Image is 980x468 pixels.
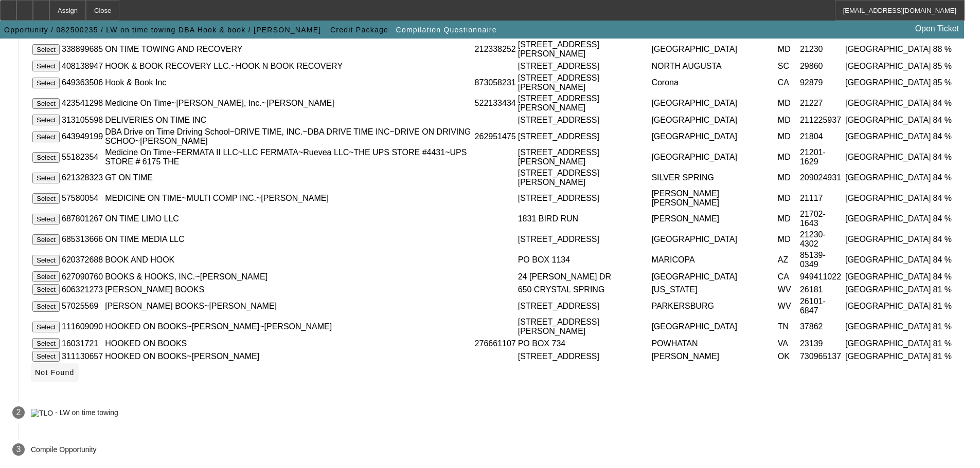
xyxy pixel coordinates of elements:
[799,271,844,283] td: 949411022
[845,271,932,283] td: [GEOGRAPHIC_DATA]
[32,351,60,362] button: Select
[104,317,473,336] td: HOOKED ON BOOKS~[PERSON_NAME]~[PERSON_NAME]
[61,209,103,229] td: 687801267
[845,350,932,362] td: [GEOGRAPHIC_DATA]
[518,209,650,229] td: 1831 BIRD RUN
[16,408,21,417] span: 2
[104,147,473,167] td: Medicine On Time~FERMATA II LLC~LLC FERMATA~Ruevea LLC~THE UPS STORE #4431~UPS STORE # 6175 THE
[35,368,75,377] span: Not Found
[651,338,776,349] td: POWHATAN
[651,189,776,208] td: [PERSON_NAME] [PERSON_NAME]
[32,234,60,245] button: Select
[61,60,103,72] td: 408138947
[518,338,650,349] td: PO BOX 734
[933,147,965,167] td: 84 %
[777,284,798,295] td: WV
[32,132,60,142] button: Select
[777,271,798,283] td: CA
[799,93,844,113] td: 21227
[845,209,932,229] td: [GEOGRAPHIC_DATA]
[474,338,516,349] td: 276661107
[845,284,932,295] td: [GEOGRAPHIC_DATA]
[518,60,650,72] td: [STREET_ADDRESS]
[61,317,103,336] td: 111609090
[651,127,776,146] td: [GEOGRAPHIC_DATA]
[518,168,650,188] td: [STREET_ADDRESS][PERSON_NAME]
[61,93,103,113] td: 423541298
[396,26,497,34] span: Compilation Questionnaire
[933,127,965,146] td: 84 %
[799,127,844,146] td: 21804
[777,250,798,270] td: AZ
[777,93,798,113] td: MD
[61,230,103,249] td: 685313666
[933,114,965,126] td: 84 %
[799,250,844,270] td: 85139-0349
[61,168,103,188] td: 621328323
[651,209,776,229] td: [PERSON_NAME]
[799,147,844,167] td: 21201-1629
[32,284,60,295] button: Select
[651,296,776,316] td: PARKERSBURG
[31,445,97,454] p: Compile Opportunity
[104,189,473,208] td: MEDICINE ON TIME~MULTI COMP INC.~[PERSON_NAME]
[933,250,965,270] td: 84 %
[61,338,103,349] td: 16031721
[799,317,844,336] td: 37862
[651,317,776,336] td: [GEOGRAPHIC_DATA]
[104,271,473,283] td: BOOKS & HOOKS, INC.~[PERSON_NAME]
[777,114,798,126] td: MD
[933,168,965,188] td: 84 %
[104,93,473,113] td: Medicine On Time~[PERSON_NAME], Inc.~[PERSON_NAME]
[61,284,103,295] td: 606321273
[104,284,473,295] td: [PERSON_NAME] BOOKS
[61,147,103,167] td: 55182354
[799,350,844,362] td: 730965137
[845,73,932,92] td: [GEOGRAPHIC_DATA]
[32,322,60,332] button: Select
[845,338,932,349] td: [GEOGRAPHIC_DATA]
[933,317,965,336] td: 81 %
[651,284,776,295] td: [US_STATE]
[933,73,965,92] td: 85 %
[651,147,776,167] td: [GEOGRAPHIC_DATA]
[777,73,798,92] td: CA
[777,317,798,336] td: TN
[845,317,932,336] td: [GEOGRAPHIC_DATA]
[16,445,21,454] span: 3
[777,230,798,249] td: MD
[61,250,103,270] td: 620372688
[777,168,798,188] td: MD
[799,209,844,229] td: 21702-1643
[933,40,965,59] td: 88 %
[474,73,516,92] td: 873058231
[933,338,965,349] td: 81 %
[32,152,60,163] button: Select
[104,338,473,349] td: HOOKED ON BOOKS
[518,114,650,126] td: [STREET_ADDRESS]
[799,168,844,188] td: 209024931
[518,40,650,59] td: [STREET_ADDRESS][PERSON_NAME]
[104,168,473,188] td: GT ON TIME
[330,26,388,34] span: Credit Package
[845,93,932,113] td: [GEOGRAPHIC_DATA]
[518,350,650,362] td: [STREET_ADDRESS]
[651,114,776,126] td: [GEOGRAPHIC_DATA]
[104,296,473,316] td: [PERSON_NAME] BOOKS~[PERSON_NAME]
[32,193,60,204] button: Select
[777,127,798,146] td: MD
[777,296,798,316] td: WV
[777,189,798,208] td: MD
[61,296,103,316] td: 57025569
[61,350,103,362] td: 311130657
[61,127,103,146] td: 643949199
[518,317,650,336] td: [STREET_ADDRESS][PERSON_NAME]
[104,230,473,249] td: ON TIME MEDIA LLC
[845,250,932,270] td: [GEOGRAPHIC_DATA]
[651,230,776,249] td: [GEOGRAPHIC_DATA]
[518,147,650,167] td: [STREET_ADDRESS][PERSON_NAME]
[104,60,473,72] td: HOOK & BOOK RECOVERY LLC.~HOOK N BOOK RECOVERY
[104,73,473,92] td: Hook & Book Inc
[32,338,60,349] button: Select
[933,209,965,229] td: 84 %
